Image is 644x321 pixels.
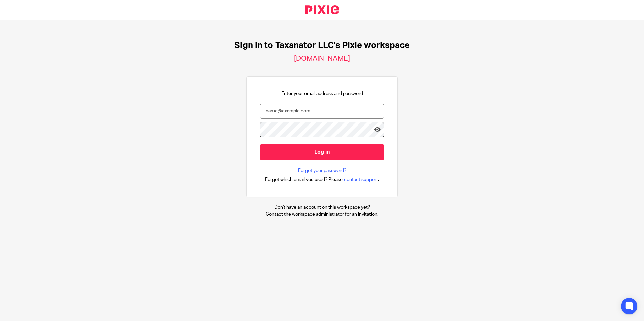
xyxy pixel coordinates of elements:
[265,176,379,183] div: .
[265,176,343,183] span: Forgot which email you used? Please
[298,167,346,174] a: Forgot your password?
[281,90,363,97] p: Enter your email address and password
[260,104,384,119] input: name@example.com
[266,204,378,211] p: Don't have an account on this workspace yet?
[266,211,378,218] p: Contact the workspace administrator for an invitation.
[294,54,350,63] h2: [DOMAIN_NAME]
[344,176,378,183] span: contact support
[234,40,410,51] h1: Sign in to Taxanator LLC's Pixie workspace
[260,144,384,160] input: Log in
